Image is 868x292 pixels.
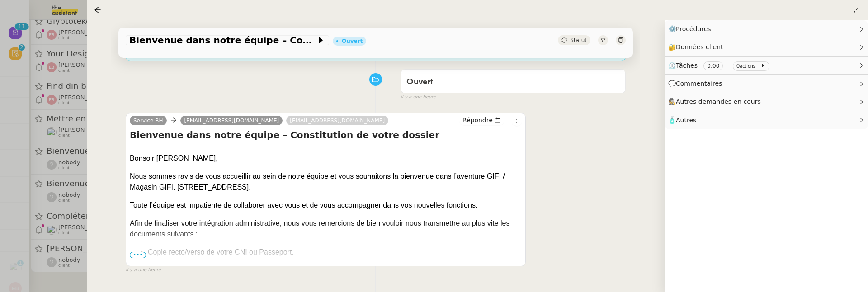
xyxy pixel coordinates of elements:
span: il y a une heure [126,266,161,274]
small: actions [740,64,755,69]
a: Service RH [130,116,167,125]
span: 🧴 [668,116,696,124]
span: [EMAIL_ADDRESS][DOMAIN_NAME] [184,117,279,124]
span: ⚙️ [668,24,715,34]
span: 🕵️ [668,98,765,105]
div: 🔐Données client [665,38,868,56]
span: ⏲️ [668,62,773,69]
span: Commentaires [676,80,722,87]
div: 🧴Autres [665,111,868,129]
button: Répondre [459,115,504,125]
span: 💬 [668,80,726,87]
span: Statut [570,37,587,43]
div: Afin de finaliser votre intégration administrative, nous vous remercions de bien vouloir nous tra... [130,218,522,240]
div: ⚙️Procédures [665,20,868,38]
div: ⏲️Tâches 0:00 0actions [665,57,868,74]
div: Bonsoir [PERSON_NAME], [130,153,522,164]
div: Nous sommes ravis de vous accueillir au sein de notre équipe et vous souhaitons la bienvenue dans... [130,171,522,193]
span: 0 [736,63,740,69]
div: Toute l’équipe est impatiente de collaborer avec vous et de vous accompagner dans vos nouvelles f... [130,200,522,211]
span: Autres demandes en cours [676,98,761,105]
span: Procédures [676,25,711,32]
span: Répondre [462,116,493,125]
nz-tag: 0:00 [703,61,723,70]
span: ••• [130,252,146,258]
span: Autres [676,116,696,124]
span: Tâches [676,62,698,69]
div: Copie recto/verso de votre CNI ou Passeport. [148,247,522,258]
span: il y a une heure [401,93,436,101]
h4: Bienvenue dans notre équipe – Constitution de votre dossier [130,129,522,141]
span: Bienvenue dans notre équipe – Constitution de votre dossier [129,36,316,45]
span: Ouvert [406,78,433,86]
span: [EMAIL_ADDRESS][DOMAIN_NAME] [290,117,385,124]
div: 💬Commentaires [665,75,868,93]
span: Données client [676,43,723,51]
div: 🕵️Autres demandes en cours [665,93,868,111]
span: 🔐 [668,42,727,52]
div: Ouvert [342,38,363,44]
